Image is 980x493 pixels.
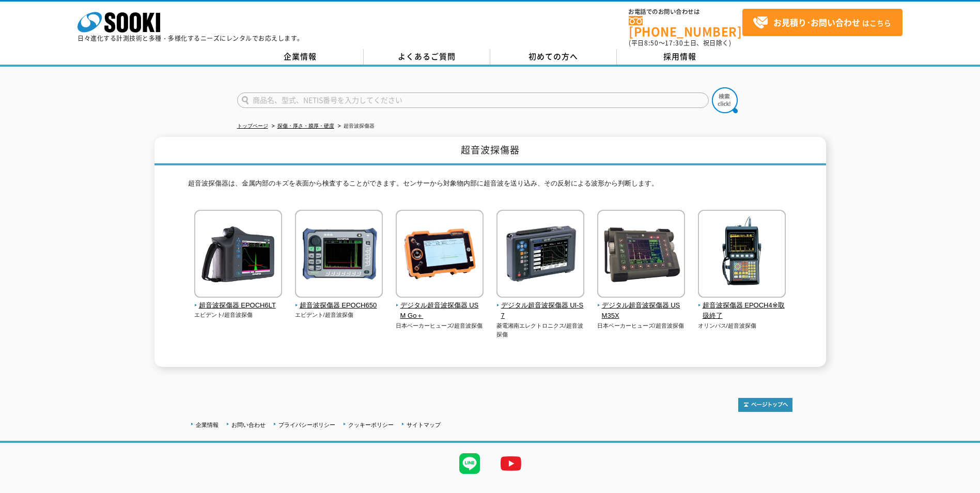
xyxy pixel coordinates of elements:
[348,422,394,428] a: クッキーポリシー
[154,137,826,165] h1: 超音波探傷器
[629,38,731,48] span: (平日 ～ 土日、祝日除く)
[698,300,786,322] span: 超音波探傷器 EPOCH4※取扱終了
[665,38,683,48] span: 17:30
[237,49,364,65] a: 企業情報
[629,9,742,15] span: お電話でのお問い合わせは
[496,321,585,338] p: 菱電湘南エレクトロニクス/超音波探傷
[77,35,304,41] p: 日々進化する計測技術と多種・多様化するニーズにレンタルでお応えします。
[528,51,578,62] span: 初めての方へ
[364,49,490,65] a: よくあるご質問
[449,443,490,484] img: LINE
[698,290,786,321] a: 超音波探傷器 EPOCH4※取扱終了
[396,290,484,321] a: デジタル超音波探傷器 USM Go＋
[738,398,792,412] img: トップページへ
[490,49,617,65] a: 初めての方へ
[407,422,441,428] a: サイトマップ
[597,321,686,330] p: 日本ベーカーヒューズ/超音波探傷
[231,422,266,428] a: お問い合わせ
[773,16,860,28] strong: お見積り･お問い合わせ
[396,210,484,300] img: デジタル超音波探傷器 USM Go＋
[295,311,383,319] p: エビデント/超音波探傷
[396,321,484,330] p: 日本ベーカーヒューズ/超音波探傷
[295,290,383,311] a: 超音波探傷器 EPOCH650
[336,121,375,132] li: 超音波探傷器
[698,210,786,300] img: 超音波探傷器 EPOCH4※取扱終了
[194,210,282,300] img: 超音波探傷器 EPOCH6LT
[496,290,585,321] a: デジタル超音波探傷器 UI-S7
[194,311,283,319] p: エビデント/超音波探傷
[597,300,686,322] span: デジタル超音波探傷器 USM35X
[194,300,283,311] span: 超音波探傷器 EPOCH6LT
[194,290,283,311] a: 超音波探傷器 EPOCH6LT
[237,123,268,129] a: トップページ
[277,123,334,129] a: 探傷・厚さ・膜厚・硬度
[496,300,585,322] span: デジタル超音波探傷器 UI-S7
[295,300,383,311] span: 超音波探傷器 EPOCH650
[597,210,685,300] img: デジタル超音波探傷器 USM35X
[742,9,903,36] a: お見積り･お問い合わせはこちら
[617,49,743,65] a: 採用情報
[196,422,219,428] a: 企業情報
[597,290,686,321] a: デジタル超音波探傷器 USM35X
[753,15,891,30] span: はこちら
[490,443,532,484] img: YouTube
[712,87,738,113] img: btn_search.png
[295,210,383,300] img: 超音波探傷器 EPOCH650
[278,422,335,428] a: プライバシーポリシー
[698,321,786,330] p: オリンパス/超音波探傷
[237,93,709,108] input: 商品名、型式、NETIS番号を入力してください
[396,300,484,322] span: デジタル超音波探傷器 USM Go＋
[188,178,792,194] p: 超音波探傷器は、金属内部のキズを表面から検査することができます。センサーから対象物内部に超音波を送り込み、その反射による波形から判断します。
[629,16,742,37] a: [PHONE_NUMBER]
[644,38,659,48] span: 8:50
[496,210,584,300] img: デジタル超音波探傷器 UI-S7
